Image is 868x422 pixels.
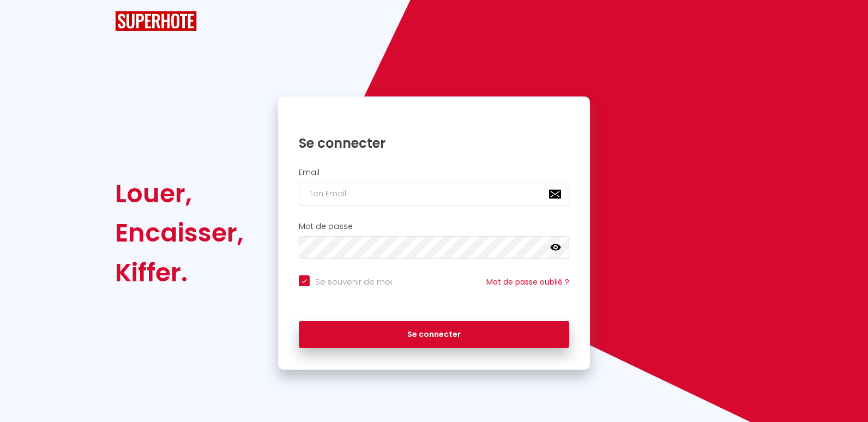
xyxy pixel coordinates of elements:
[299,168,569,177] h2: Email
[299,183,569,206] input: Ton Email
[115,253,244,292] div: Kiffer.
[299,222,569,231] h2: Mot de passe
[115,11,197,31] img: SuperHote logo
[115,174,244,213] div: Louer,
[115,213,244,252] div: Encaisser,
[486,276,569,287] a: Mot de passe oublié ?
[299,321,569,348] button: Se connecter
[299,135,569,152] h1: Se connecter
[9,4,41,37] button: Ouvrir le widget de chat LiveChat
